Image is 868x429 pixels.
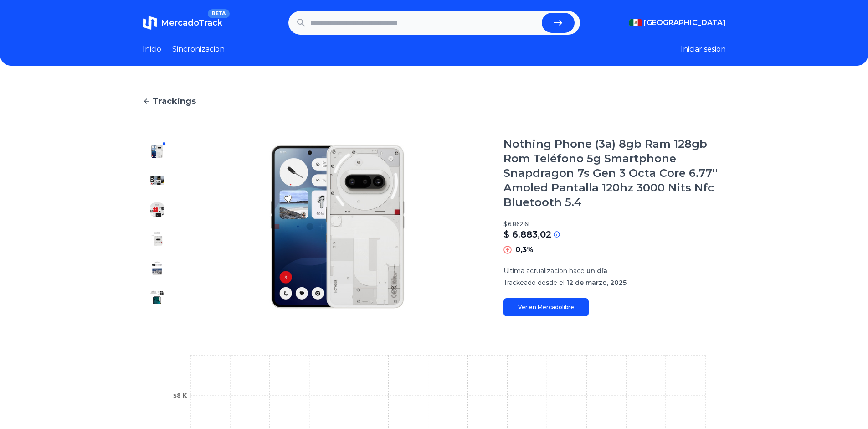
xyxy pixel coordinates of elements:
[143,16,222,30] a: MercadoTrackBETA
[173,393,187,399] tspan: $8 K
[629,17,726,28] button: [GEOGRAPHIC_DATA]
[161,18,222,28] span: MercadoTrack
[586,267,607,275] span: un día
[503,267,585,275] span: Ultima actualizacion hace
[150,202,164,217] img: Nothing Phone (3a) 8gb Ram 128gb Rom Teléfono 5g Smartphone Snapdragon 7s Gen 3 Octa Core 6.77'' ...
[150,144,164,159] img: Nothing Phone (3a) 8gb Ram 128gb Rom Teléfono 5g Smartphone Snapdragon 7s Gen 3 Octa Core 6.77'' ...
[143,95,726,108] a: Trackings
[150,261,164,275] img: Nothing Phone (3a) 8gb Ram 128gb Rom Teléfono 5g Smartphone Snapdragon 7s Gen 3 Octa Core 6.77'' ...
[629,19,642,26] img: Mexico
[503,228,551,241] p: $ 6.883,02
[503,137,726,210] h1: Nothing Phone (3a) 8gb Ram 128gb Rom Teléfono 5g Smartphone Snapdragon 7s Gen 3 Octa Core 6.77'' ...
[143,16,157,30] img: MercadoTrack
[515,244,534,255] p: 0,3%
[503,279,565,287] span: Trackeado desde el
[503,221,726,228] p: $ 6.862,61
[566,279,627,287] span: 12 de marzo, 2025
[150,232,164,246] img: Nothing Phone (3a) 8gb Ram 128gb Rom Teléfono 5g Smartphone Snapdragon 7s Gen 3 Octa Core 6.77'' ...
[150,290,164,305] img: Nothing Phone (3a) 8gb Ram 128gb Rom Teléfono 5g Smartphone Snapdragon 7s Gen 3 Octa Core 6.77'' ...
[172,44,225,55] a: Sincronizacion
[503,298,589,316] a: Ver en Mercadolibre
[644,17,726,28] span: [GEOGRAPHIC_DATA]
[190,137,485,316] img: Nothing Phone (3a) 8gb Ram 128gb Rom Teléfono 5g Smartphone Snapdragon 7s Gen 3 Octa Core 6.77'' ...
[208,9,229,18] span: BETA
[681,44,726,55] button: Iniciar sesion
[150,173,164,188] img: Nothing Phone (3a) 8gb Ram 128gb Rom Teléfono 5g Smartphone Snapdragon 7s Gen 3 Octa Core 6.77'' ...
[153,95,196,108] span: Trackings
[143,44,161,55] a: Inicio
